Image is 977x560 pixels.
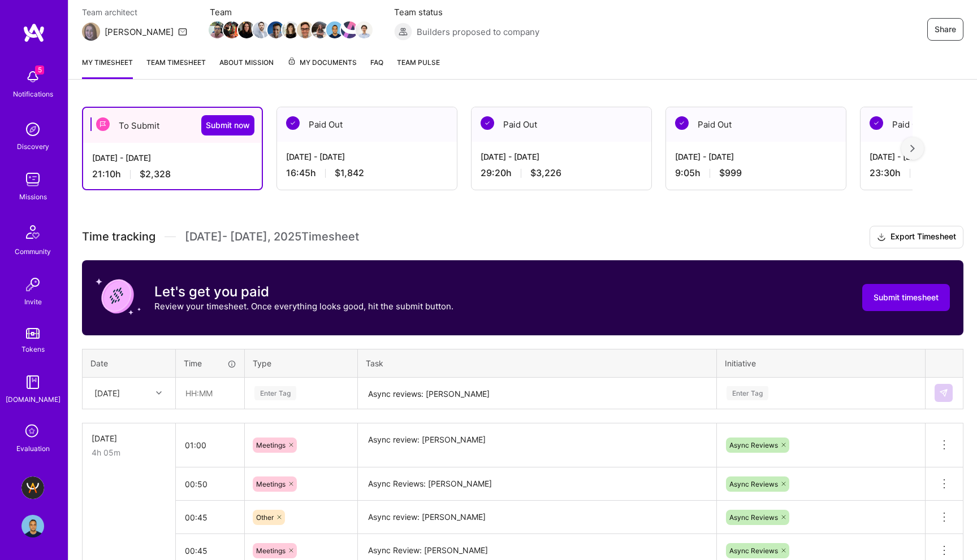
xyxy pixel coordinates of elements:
[481,167,642,179] div: 29:20 h
[675,167,837,179] div: 9:05 h
[21,118,44,141] img: discovery
[370,56,383,79] a: FAQ
[176,469,244,499] input: HH:MM
[21,476,44,499] img: A.Team - Grow A.Team's Community & Demand
[19,218,46,246] img: Community
[397,58,440,67] span: Team Pulse
[277,107,457,142] div: Paid Out
[666,107,846,142] div: Paid Out
[82,23,100,41] img: Team Architect
[267,21,284,38] img: Team Member Avatar
[146,56,206,79] a: Team timesheet
[935,24,956,35] span: Share
[874,292,939,303] span: Submit timesheet
[21,371,44,393] img: guide book
[397,56,440,79] a: Team Pulse
[256,513,274,522] span: Other
[178,27,187,36] i: icon Mail
[17,141,49,152] div: Discovery
[675,151,837,163] div: [DATE] - [DATE]
[156,390,162,396] i: icon Chevron
[19,191,47,203] div: Missions
[83,108,262,143] div: To Submit
[176,430,244,460] input: HH:MM
[356,21,373,38] img: Team Member Avatar
[327,20,342,40] a: Team Member Avatar
[297,21,314,38] img: Team Member Avatar
[877,231,886,243] i: icon Download
[298,20,313,40] a: Team Member Avatar
[238,21,255,38] img: Team Member Avatar
[481,151,642,163] div: [DATE] - [DATE]
[269,20,283,40] a: Team Member Avatar
[82,56,133,79] a: My timesheet
[910,145,915,152] img: right
[176,378,244,408] input: HH:MM
[357,20,371,40] a: Team Member Avatar
[342,20,357,40] a: Team Member Avatar
[286,116,300,130] img: Paid Out
[176,502,244,532] input: HH:MM
[254,384,296,402] div: Enter Tag
[154,300,453,312] p: Review your timesheet. Once everything looks good, hit the submit button.
[185,230,359,244] span: [DATE] - [DATE] , 2025 Timesheet
[154,283,453,300] h3: Let's get you paid
[245,349,358,377] th: Type
[359,425,715,467] textarea: Async review: [PERSON_NAME]
[286,167,448,179] div: 16:45 h
[358,349,717,377] th: Task
[22,421,44,443] i: icon SelectionTeam
[256,546,286,555] span: Meetings
[359,502,715,533] textarea: Async review: [PERSON_NAME]
[287,56,357,69] span: My Documents
[210,20,224,40] a: Team Member Avatar
[283,20,298,40] a: Team Member Avatar
[92,168,253,180] div: 21:10 h
[92,447,166,458] div: 4h 05m
[19,515,47,537] a: User Avatar
[472,107,651,142] div: Paid Out
[239,20,254,40] a: Team Member Avatar
[939,388,948,397] img: Submit
[224,20,239,40] a: Team Member Avatar
[6,393,60,405] div: [DOMAIN_NAME]
[94,387,120,399] div: [DATE]
[21,343,45,355] div: Tokens
[21,273,44,296] img: Invite
[82,230,155,244] span: Time tracking
[927,18,963,41] button: Share
[530,167,561,179] span: $3,226
[313,20,327,40] a: Team Member Avatar
[82,6,187,18] span: Team architect
[359,469,715,500] textarea: Async Reviews: [PERSON_NAME]
[256,480,286,488] span: Meetings
[312,21,328,38] img: Team Member Avatar
[282,21,299,38] img: Team Member Avatar
[35,65,44,75] span: 5
[24,296,42,308] div: Invite
[254,20,269,40] a: Team Member Avatar
[729,513,778,522] span: Async Reviews
[19,476,47,499] a: A.Team - Grow A.Team's Community & Demand
[16,443,50,454] div: Evaluation
[140,168,171,180] span: $2,328
[92,152,253,164] div: [DATE] - [DATE]
[286,151,448,163] div: [DATE] - [DATE]
[209,21,226,38] img: Team Member Avatar
[223,21,240,38] img: Team Member Avatar
[21,168,44,191] img: teamwork
[417,26,539,38] span: Builders proposed to company
[719,167,742,179] span: $999
[201,115,254,135] button: Submit now
[21,515,44,537] img: User Avatar
[870,226,963,248] button: Export Timesheet
[727,384,768,402] div: Enter Tag
[26,328,40,339] img: tokens
[210,6,371,18] span: Team
[96,117,110,131] img: To Submit
[92,432,166,444] div: [DATE]
[219,56,274,79] a: About Mission
[206,120,250,131] span: Submit now
[725,357,917,369] div: Initiative
[253,21,270,38] img: Team Member Avatar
